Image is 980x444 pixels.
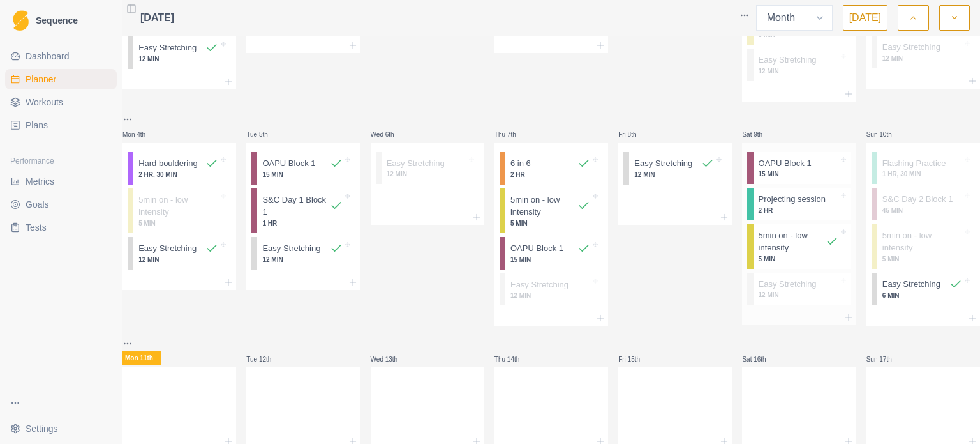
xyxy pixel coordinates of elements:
span: Planner [26,73,56,86]
p: Projecting session [759,193,826,206]
p: 5 MIN [510,218,590,228]
p: 5min on - low intensity [510,194,577,218]
a: Workouts [5,92,117,112]
a: Metrics [5,171,117,192]
p: 5 MIN [759,254,838,264]
p: OAPU Block 1 [510,242,563,255]
p: OAPU Block 1 [262,157,315,170]
div: 5min on - low intensity5 MIN [872,224,975,269]
p: 12 MIN [138,255,218,264]
p: Easy Stretching [510,279,568,291]
div: Easy Stretching12 MIN [500,273,603,306]
p: Easy Stretching [759,278,817,291]
div: Hard bouldering2 HR, 30 MIN [128,152,231,185]
div: Projecting session2 HR [747,188,850,220]
p: Mon 11th [122,351,161,365]
p: S&C Day 2 Block 1 [882,193,953,206]
p: Easy Stretching [138,242,197,255]
p: Sun 10th [866,130,905,139]
p: 6 in 6 [510,157,531,170]
p: Easy Stretching [387,157,445,170]
div: OAPU Block 115 MIN [500,237,603,270]
p: Easy Stretching [882,41,940,54]
a: Plans [5,115,117,135]
div: Easy Stretching12 MIN [376,152,479,185]
p: 12 MIN [387,169,466,179]
div: Easy Stretching12 MIN [623,152,727,185]
p: 12 MIN [759,66,838,76]
span: Plans [26,119,48,132]
p: 1 HR [262,218,342,228]
p: S&C Day 1 Block 1 [262,194,329,218]
div: 5min on - low intensity5 MIN [747,224,850,269]
p: 5min on - low intensity [882,229,962,254]
span: Dashboard [26,50,70,63]
p: Easy Stretching [759,54,817,66]
a: Tests [5,217,117,238]
div: 5min on - low intensity5 MIN [500,188,603,233]
div: S&C Day 1 Block 11 HR [251,188,355,233]
p: 45 MIN [882,206,962,215]
p: Easy Stretching [262,242,320,255]
p: Tue 5th [246,130,285,139]
div: S&C Day 2 Block 145 MIN [872,188,975,220]
div: Flashing Practice1 HR, 30 MIN [872,152,975,185]
p: Flashing Practice [882,157,946,170]
p: Easy Stretching [138,42,197,54]
p: 2 HR, 30 MIN [138,170,218,180]
div: Performance [5,151,117,171]
p: 12 MIN [759,290,838,300]
button: Settings [5,418,117,439]
p: 12 MIN [138,54,218,64]
div: Easy Stretching12 MIN [872,36,975,68]
div: Easy Stretching12 MIN [747,273,850,305]
div: OAPU Block 115 MIN [747,152,850,185]
p: Sun 17th [866,355,905,364]
p: 5min on - low intensity [138,194,218,218]
p: Thu 14th [494,355,533,364]
p: 6 MIN [882,291,962,300]
p: 12 MIN [262,255,342,264]
p: 12 MIN [634,170,714,180]
p: 5 MIN [138,218,218,228]
span: Workouts [26,96,63,109]
p: 1 HR, 30 MIN [882,169,962,179]
p: Sat 9th [742,130,780,139]
div: Easy Stretching12 MIN [128,237,231,270]
div: 6 in 62 HR [500,152,603,185]
a: LogoSequence [5,5,117,36]
span: Tests [26,221,47,234]
span: Sequence [36,16,78,25]
p: Wed 13th [371,355,409,364]
img: Logo [13,10,29,31]
p: Sat 16th [742,355,780,364]
p: 15 MIN [510,255,590,264]
p: 15 MIN [262,170,342,180]
p: Wed 6th [371,130,409,139]
span: [DATE] [140,10,174,26]
button: [DATE] [843,5,887,31]
a: Planner [5,69,117,89]
div: Easy Stretching6 MIN [872,273,975,305]
p: Fri 8th [618,130,657,139]
a: Goals [5,194,117,215]
p: 15 MIN [759,169,838,179]
p: Easy Stretching [882,278,940,291]
p: Fri 15th [618,355,657,364]
div: Easy Stretching12 MIN [251,237,355,270]
div: 5min on - low intensity5 MIN [128,188,231,233]
p: Hard bouldering [138,157,198,170]
p: OAPU Block 1 [759,157,812,170]
a: Dashboard [5,46,117,66]
span: Metrics [26,175,54,188]
p: 5 MIN [882,254,962,264]
p: Tue 12th [246,355,285,364]
p: Mon 4th [122,130,161,139]
p: 2 HR [510,170,590,180]
p: Thu 7th [494,130,533,139]
span: Goals [26,198,49,211]
p: 12 MIN [882,54,962,63]
p: 12 MIN [510,291,590,300]
div: Easy Stretching12 MIN [128,36,231,69]
div: Easy Stretching12 MIN [747,49,850,81]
